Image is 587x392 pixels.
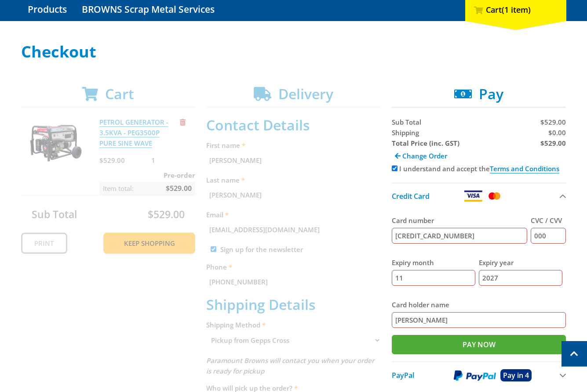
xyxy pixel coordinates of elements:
span: Pay in 4 [503,370,529,380]
span: PayPal [392,370,414,380]
input: Please accept the terms and conditions. [392,165,397,171]
span: Shipping [392,128,419,137]
label: I understand and accept the [399,164,559,173]
button: PayPal Pay in 4 [392,361,566,388]
input: YY [479,270,562,286]
label: Card number [392,215,528,226]
a: Terms and Conditions [490,164,559,173]
img: Visa [463,191,483,201]
h1: Checkout [21,43,566,61]
span: Pay [479,84,503,103]
img: PayPal [454,370,496,381]
span: Change Order [402,151,447,160]
strong: $529.00 [540,139,566,147]
span: Sub Total [392,118,421,126]
label: Expiry month [392,257,475,268]
span: $0.00 [548,128,566,137]
label: Card holder name [392,299,566,310]
span: $529.00 [540,118,566,126]
span: (1 item) [502,4,531,15]
button: Credit Card [392,183,566,209]
img: Mastercard [487,191,502,201]
input: MM [392,270,475,286]
a: Change Order [392,148,450,163]
span: Credit Card [392,191,430,201]
strong: Total Price (inc. GST) [392,139,459,147]
input: Pay Now [392,335,566,354]
label: CVC / CVV [531,215,566,226]
label: Expiry year [479,257,562,268]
